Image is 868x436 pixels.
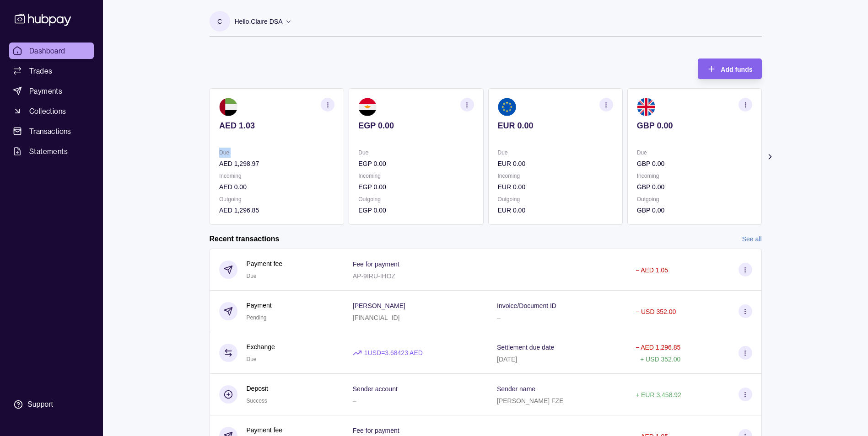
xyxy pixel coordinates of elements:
[9,103,94,119] a: Collections
[247,383,268,393] p: Deposit
[497,194,613,204] p: Outgoing
[497,205,613,215] p: EUR 0.00
[497,356,517,363] p: [DATE]
[636,344,680,351] p: − AED 1,296.85
[636,308,676,315] p: − USD 352.00
[210,234,280,244] h2: Recent transactions
[497,171,613,181] p: Incoming
[636,205,752,215] p: GBP 0.00
[721,66,752,73] span: Add funds
[219,205,334,215] p: AED 1,296.85
[358,194,474,204] p: Outgoing
[353,272,395,280] p: AP-9IRU-IHOZ
[497,98,516,116] img: eu
[358,159,474,169] p: EGP 0.00
[353,397,356,404] p: –
[29,65,52,76] span: Trades
[247,425,283,435] p: Payment fee
[27,399,53,409] div: Support
[9,43,94,59] a: Dashboard
[636,98,655,116] img: gb
[358,121,474,131] p: EGP 0.00
[353,302,405,309] p: [PERSON_NAME]
[29,85,62,96] span: Payments
[9,83,94,99] a: Payments
[358,205,474,215] p: EGP 0.00
[219,148,334,158] p: Due
[358,182,474,192] p: EGP 0.00
[497,121,613,131] p: EUR 0.00
[636,182,752,192] p: GBP 0.00
[9,395,94,414] a: Support
[353,427,399,434] p: Fee for payment
[9,143,94,160] a: Statements
[358,171,474,181] p: Incoming
[219,121,334,131] p: AED 1.03
[636,194,752,204] p: Outgoing
[636,391,681,399] p: + EUR 3,458.92
[247,273,257,279] span: Due
[247,342,275,352] p: Exchange
[636,148,752,158] p: Due
[497,148,613,158] p: Due
[29,126,71,137] span: Transactions
[358,98,377,116] img: eg
[353,261,399,268] p: Fee for payment
[353,314,400,321] p: [FINANCIAL_ID]
[219,194,334,204] p: Outgoing
[636,171,752,181] p: Incoming
[742,234,762,244] a: See all
[219,159,334,169] p: AED 1,298.97
[497,314,501,321] p: –
[636,121,752,131] p: GBP 0.00
[497,302,556,309] p: Invoice/Document ID
[9,123,94,139] a: Transactions
[364,348,423,358] p: 1 USD = 3.68423 AED
[219,182,334,192] p: AED 0.00
[219,171,334,181] p: Incoming
[29,45,65,56] span: Dashboard
[636,266,668,274] p: − AED 1.05
[219,98,237,116] img: ae
[217,16,222,27] p: C
[636,159,752,169] p: GBP 0.00
[358,148,474,158] p: Due
[497,397,563,404] p: [PERSON_NAME] FZE
[247,259,283,269] p: Payment fee
[247,300,272,310] p: Payment
[353,385,398,393] p: Sender account
[497,385,535,393] p: Sender name
[247,314,267,321] span: Pending
[497,344,554,351] p: Settlement due date
[29,146,68,157] span: Statements
[247,398,267,404] span: Success
[497,159,613,169] p: EUR 0.00
[698,58,761,79] button: Add funds
[247,356,257,362] span: Due
[640,356,680,363] p: + USD 352.00
[497,182,613,192] p: EUR 0.00
[9,63,94,79] a: Trades
[235,16,283,27] p: Hello, Claire DSA
[29,106,66,117] span: Collections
